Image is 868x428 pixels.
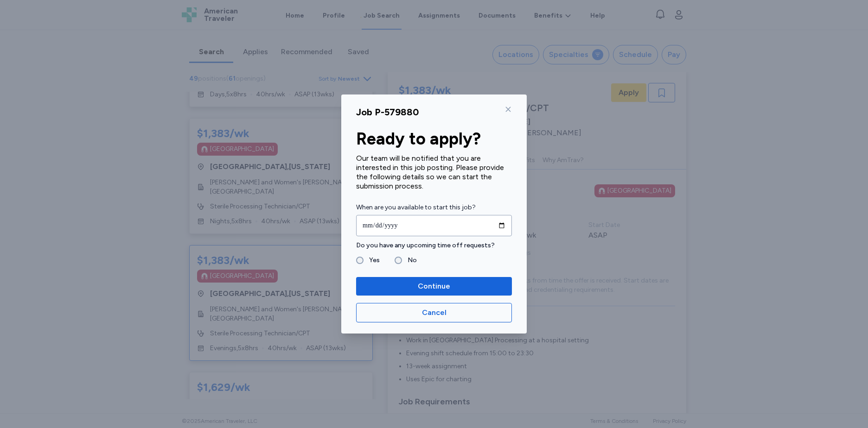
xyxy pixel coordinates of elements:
[402,255,417,266] label: No
[356,202,512,213] label: When are you available to start this job?
[418,281,450,292] span: Continue
[356,130,512,148] div: Ready to apply?
[356,154,512,191] div: Our team will be notified that you are interested in this job posting. Please provide the followi...
[356,303,512,322] button: Cancel
[422,307,447,318] span: Cancel
[356,106,419,119] div: Job P-579880
[356,277,512,296] button: Continue
[356,240,512,251] label: Do you have any upcoming time off requests?
[364,255,380,266] label: Yes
